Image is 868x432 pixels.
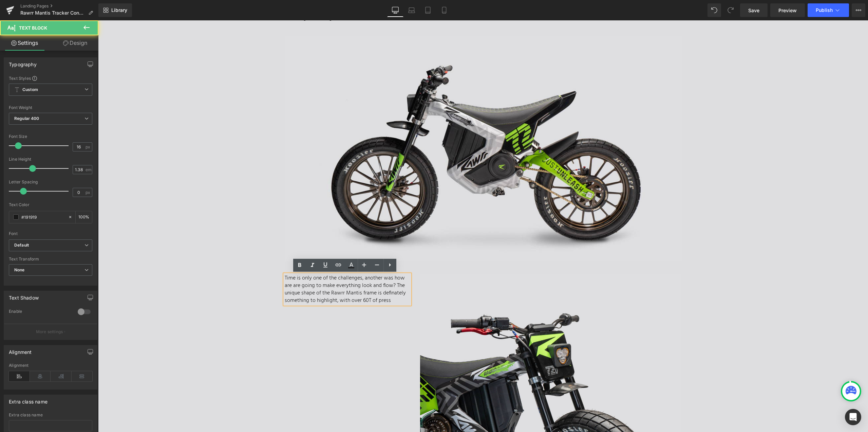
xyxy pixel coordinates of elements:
span: px [86,190,91,195]
p: Time is only one of the challenges, another was how are are going to make everything look and flo... [187,254,312,284]
div: Enable [9,309,71,316]
i: Default [14,242,29,248]
div: Typography [9,58,37,67]
p: More settings [36,329,63,335]
span: Text Block [19,25,47,31]
b: None [14,267,25,272]
div: Text Transform [9,257,92,262]
div: Extra class name [9,413,92,417]
div: Alignment [9,345,32,355]
button: Undo [707,3,721,17]
div: Open Intercom Messenger [845,409,861,425]
span: Publish [816,7,833,13]
div: Line Height [9,157,92,162]
a: Desktop [387,3,403,17]
a: Design [51,35,100,51]
b: Regular 400 [14,116,39,121]
a: Laptop [403,3,420,17]
div: Text Shadow [9,291,39,301]
div: Font [9,231,92,236]
span: em [86,167,91,172]
b: Custom [22,87,38,93]
span: Library [111,7,127,13]
button: More settings [4,324,97,340]
span: Preview [778,7,797,14]
div: Font Weight [9,105,92,110]
button: More [852,3,865,17]
input: Color [21,213,65,221]
span: Rawrr Mantis Tracker Concept [20,10,86,16]
div: Text Styles [9,75,92,81]
button: Publish [808,3,849,17]
a: Landing Pages [20,3,98,9]
div: Alignment [9,363,92,368]
div: Extra class name [9,395,48,404]
a: Mobile [436,3,452,17]
a: Preview [770,3,805,17]
div: Text Color [9,202,92,207]
a: New Library [98,3,132,17]
div: Font Size [9,134,92,139]
div: % [76,211,92,223]
span: Save [748,7,759,14]
span: px [86,145,91,149]
div: Letter Spacing [9,180,92,184]
button: Redo [724,3,737,17]
a: Tablet [420,3,436,17]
